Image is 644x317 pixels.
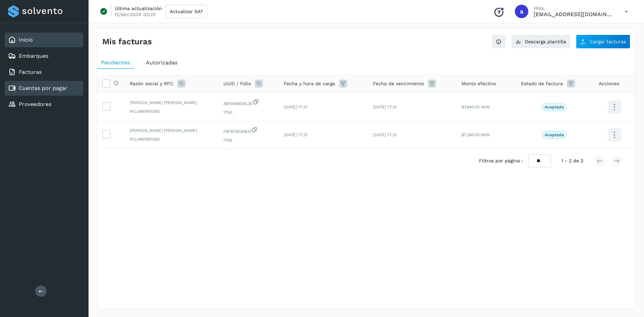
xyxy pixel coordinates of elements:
[146,59,177,66] span: Autorizadas
[525,39,566,44] span: Descarga plantilla
[223,99,273,107] span: 4B15948D0C3E
[373,80,424,87] span: Fecha de vencimiento
[223,126,273,135] span: F9F5F9536B31
[576,35,630,49] button: Cargar facturas
[19,37,33,43] a: Inicio
[511,35,571,49] button: Descarga plantilla
[462,80,496,87] span: Monto efectivo
[462,105,490,109] span: $7,840.00 MXN
[479,157,523,164] span: Filtros por página :
[130,108,213,114] span: RICJ890901S83
[130,136,213,142] span: RICJ890901S83
[19,53,48,59] a: Embarques
[5,49,83,63] div: Embarques
[19,85,67,91] a: Cuentas por pagar
[284,80,335,87] span: Fecha y hora de carga
[130,80,173,87] span: Razón social y RFC
[284,105,308,109] span: [DATE] 17:31
[599,80,619,87] span: Acciones
[534,11,614,17] p: admon@logicen.com.mx
[534,5,614,11] p: Hola,
[223,109,273,115] span: 1760
[373,133,397,137] span: [DATE] 17:31
[170,9,203,14] span: Actualizar SAT
[115,11,156,17] p: 12/abr/2024 05:23
[561,157,583,164] span: 1 - 2 de 2
[165,5,207,18] button: Actualizar SAT
[521,80,563,87] span: Estado de factura
[590,39,626,44] span: Cargar facturas
[130,100,213,106] span: [PERSON_NAME] [PERSON_NAME]
[5,65,83,80] div: Facturas
[5,81,83,96] div: Cuentas por pagar
[223,137,273,143] span: 1759
[19,69,42,75] a: Facturas
[462,133,490,137] span: $7,280.00 MXN
[115,5,162,11] p: Última actualización
[5,33,83,47] div: Inicio
[102,37,152,47] h4: Mis facturas
[5,97,83,112] div: Proveedores
[284,133,308,137] span: [DATE] 17:31
[19,101,51,107] a: Proveedores
[545,105,564,109] p: Aceptada
[223,80,251,87] span: UUID / Folio
[373,105,397,109] span: [DATE] 17:31
[101,59,130,66] span: Pendientes
[545,133,564,137] p: Aceptada
[130,127,213,134] span: [PERSON_NAME] [PERSON_NAME]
